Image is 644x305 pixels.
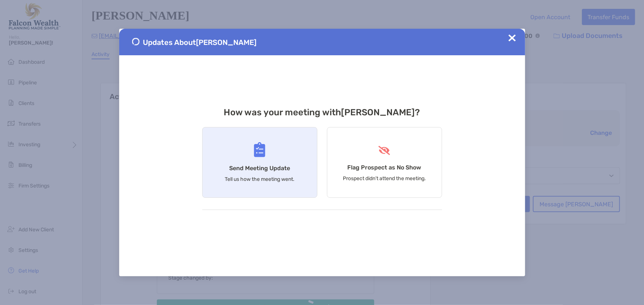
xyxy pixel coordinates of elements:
[509,34,516,42] img: Close Updates Zoe
[202,107,442,118] h3: How was your meeting with [PERSON_NAME] ?
[229,165,290,172] h4: Send Meeting Update
[343,175,426,182] p: Prospect didn’t attend the meeting.
[254,142,265,157] img: Send Meeting Update
[132,38,140,45] img: Send Meeting Update 1
[143,38,257,47] span: Updates About [PERSON_NAME]
[348,164,421,171] h4: Flag Prospect as No Show
[378,146,391,155] img: Flag Prospect as No Show
[225,176,295,182] p: Tell us how the meeting went.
